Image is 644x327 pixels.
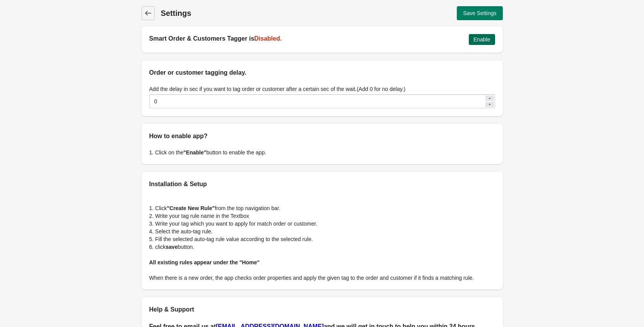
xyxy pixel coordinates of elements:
b: save [166,244,178,250]
p: 1. Click from the top navigation bar. [149,204,495,212]
button: Enable [469,34,495,45]
label: Add the delay in sec if you want to tag order or customer after a certain sec of the wait.(Add 0 ... [149,85,406,93]
p: When there is a new order, the app checks order properties and apply the given tag to the order a... [149,274,495,282]
h2: How to enable app? [149,132,495,141]
p: 3. Write your tag which you want to apply for match order or customer. [149,220,495,228]
h2: Order or customer tagging delay. [149,68,495,77]
p: 4. Select the auto-tag rule. [149,228,495,235]
span: Save Settings [463,10,496,16]
span: Disabled. [254,35,282,42]
input: delay in sec [149,94,484,108]
p: 2. Write your tag rule name in the Textbox [149,212,495,220]
p: 6. click button. [149,243,495,251]
h1: Settings [161,8,318,19]
p: 5. Fill the selected auto-tag rule value according to the selected rule. [149,235,495,243]
span: Enable [473,36,490,43]
button: Save Settings [457,6,502,20]
p: 1. Click on the button to enable the app. [149,149,495,156]
b: "Create New Rule" [167,205,215,211]
h2: Help & Support [149,305,495,314]
h2: Smart Order & Customers Tagger is [149,34,463,43]
b: All existing rules appear under the "Home" [149,259,260,265]
b: "Enable" [183,149,206,156]
h2: Installation & Setup [149,180,495,189]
